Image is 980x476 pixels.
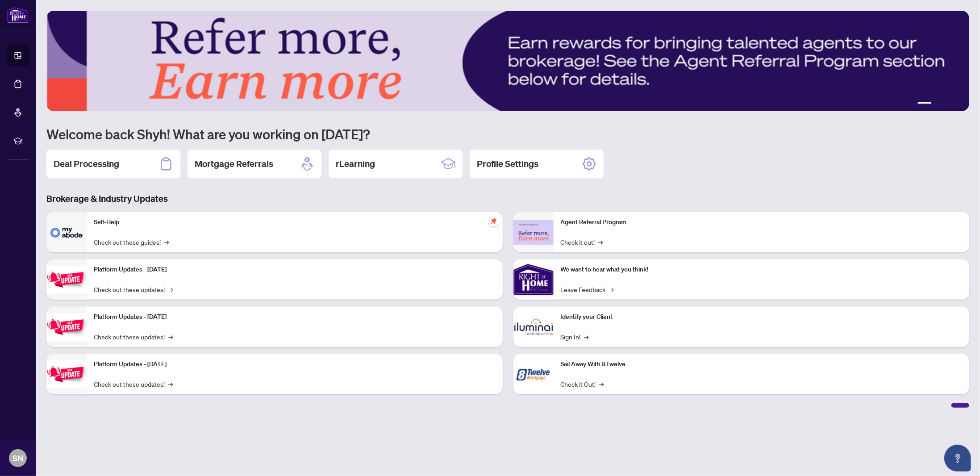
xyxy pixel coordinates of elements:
img: Slide 0 [46,11,969,111]
p: Platform Updates - [DATE] [94,312,496,322]
a: Check out these updates!→ [94,332,173,342]
img: Platform Updates - June 23, 2025 [46,360,87,388]
h1: Welcome back Shyh! What are you working on [DATE]? [46,125,969,142]
span: → [584,332,589,342]
a: Check it out!→ [561,237,603,247]
button: 1 [917,102,932,106]
a: Check out these guides!→ [94,237,169,247]
p: Self-Help [94,217,496,227]
p: Sail Away With 8Twelve [561,359,963,369]
p: We want to hear what you think! [561,265,963,275]
button: 5 [957,102,960,106]
img: logo [7,7,29,23]
span: → [600,379,604,389]
h3: Brokerage & Industry Updates [46,192,969,205]
p: Platform Updates - [DATE] [94,359,496,369]
a: Check out these updates!→ [94,284,173,294]
span: → [168,332,173,342]
img: Sail Away With 8Twelve [513,354,554,394]
span: → [164,237,169,247]
img: Identify your Client [513,307,554,347]
span: pushpin [488,216,499,226]
h2: Deal Processing [54,158,119,170]
button: Open asap [944,445,971,472]
button: 3 [942,102,946,106]
p: Platform Updates - [DATE] [94,265,496,275]
img: Platform Updates - July 8, 2025 [46,313,87,341]
h2: rLearning [336,158,375,170]
p: Identify your Client [561,312,963,322]
span: → [599,237,603,247]
h2: Profile Settings [477,158,538,170]
button: 2 [935,102,939,106]
img: We want to hear what you think! [513,259,554,300]
p: Agent Referral Program [561,217,963,227]
a: Check it Out!→ [561,379,604,389]
a: Leave Feedback→ [561,284,614,294]
a: Check out these updates!→ [94,379,173,389]
span: → [168,284,173,294]
span: → [609,284,614,294]
h2: Mortgage Referrals [195,158,273,170]
a: Sign In!→ [561,332,589,342]
img: Agent Referral Program [513,220,554,245]
span: SN [13,452,23,464]
img: Platform Updates - July 21, 2025 [46,266,87,294]
button: 4 [950,102,953,106]
span: → [168,379,173,389]
img: Self-Help [46,212,87,252]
